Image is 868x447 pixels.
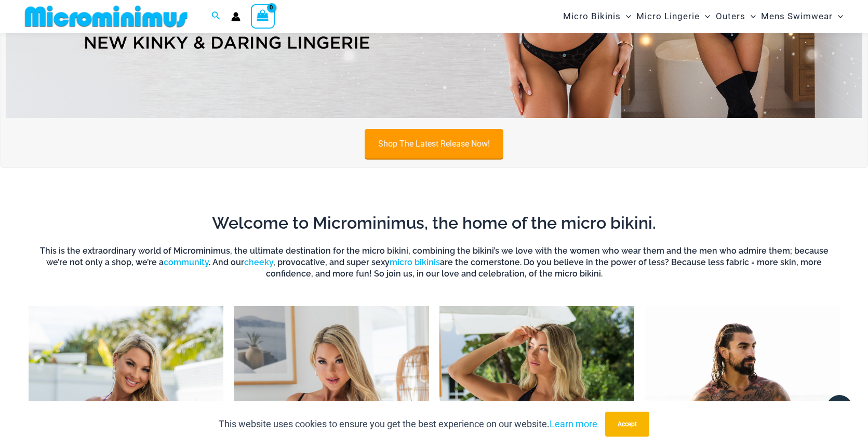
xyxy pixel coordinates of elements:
[700,3,710,30] span: Menu Toggle
[636,3,700,30] span: Micro Lingerie
[605,412,649,437] button: Accept
[164,257,209,267] a: community
[833,3,843,30] span: Menu Toggle
[211,10,221,23] a: Search icon link
[560,3,634,30] a: Micro BikinisMenu ToggleMenu Toggle
[244,257,273,267] a: cheeky
[745,3,756,30] span: Menu Toggle
[219,416,597,432] p: This website uses cookies to ensure you get the best experience on our website.
[621,3,631,30] span: Menu Toggle
[231,12,241,21] a: Account icon link
[634,3,713,30] a: Micro LingerieMenu ToggleMenu Toggle
[716,3,745,30] span: Outers
[29,212,839,234] h2: Welcome to Microminimus, the home of the micro bikini.
[713,3,758,30] a: OutersMenu ToggleMenu Toggle
[550,418,597,429] a: Learn more
[29,245,839,280] h6: This is the extraordinary world of Microminimus, the ultimate destination for the micro bikini, c...
[21,5,192,28] img: MM SHOP LOGO FLAT
[559,2,847,31] nav: Site Navigation
[563,3,621,30] span: Micro Bikinis
[761,3,833,30] span: Mens Swimwear
[390,257,440,267] a: micro bikinis
[365,129,503,159] a: Shop The Latest Release Now!
[758,3,846,30] a: Mens SwimwearMenu ToggleMenu Toggle
[251,4,275,28] a: View Shopping Cart, empty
